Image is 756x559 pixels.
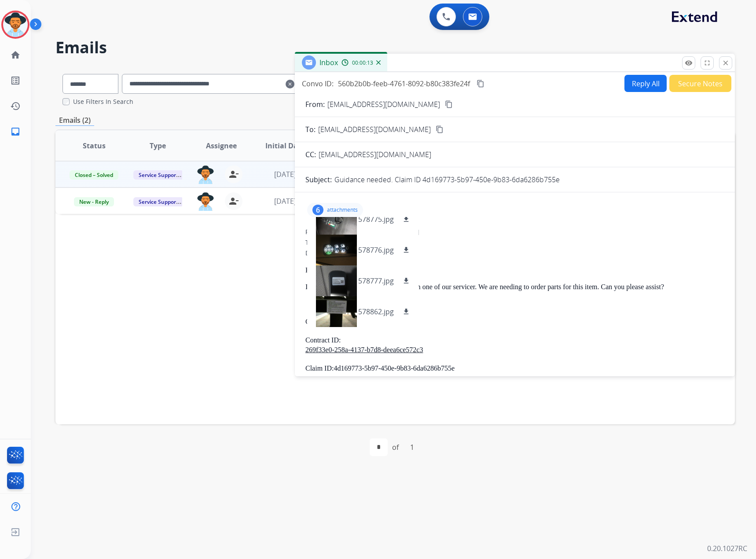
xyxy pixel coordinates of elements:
[10,126,21,137] mat-icon: inbox
[477,80,484,88] mat-icon: content_copy
[402,246,410,254] mat-icon: download
[265,140,305,151] span: Initial Date
[274,169,296,179] span: [DATE]
[624,75,667,92] button: Reply All
[3,12,28,37] img: avatar
[392,442,399,452] div: of
[10,101,21,111] mat-icon: history
[83,140,106,151] span: Status
[327,206,358,213] p: attachments
[402,215,410,223] mat-icon: download
[436,125,444,133] mat-icon: content_copy
[358,245,394,255] p: 578776.jpg
[338,79,470,88] span: 560b2b0b-feeb-4761-8092-b80c383fe24f
[358,276,394,286] p: 578777.jpg
[402,277,410,285] mat-icon: download
[722,59,730,67] mat-icon: close
[319,150,431,159] span: [EMAIL_ADDRESS][DOMAIN_NAME]
[352,59,373,66] span: 00:00:13
[703,59,711,67] mat-icon: fullscreen
[319,58,338,67] span: Inbox
[150,140,166,151] span: Type
[302,78,334,89] p: Convo ID:
[274,196,296,206] span: [DATE]
[305,266,724,274] p: Hi [PERSON_NAME] Team,
[358,306,394,317] p: 578862.jpg
[334,174,560,185] p: Guidance needed. Claim ID 4d169773-5b97-450e-9b83-6da6286b755e
[305,99,325,110] p: From:
[305,249,724,257] div: Date:
[228,196,239,206] mat-icon: person_remove
[305,228,724,236] div: From:
[305,283,724,291] p: I am attaching photos and the notes from one of our servicer. We are needing to order parts for t...
[305,317,724,327] p: Customer Name: [PERSON_NAME]
[358,214,394,224] p: 578775.jpg
[286,79,294,89] mat-icon: clear
[305,335,724,355] p: Contract ID:
[305,238,724,247] div: To:
[305,346,423,353] u: 269f33e0-258a-4137-b7d8-deea6ce572c3
[55,39,735,56] h2: Emails
[669,75,731,92] button: Secure Notes
[206,140,237,151] span: Assignee
[133,170,183,180] span: Service Support
[197,165,214,184] img: agent-avatar
[445,100,453,108] mat-icon: content_copy
[10,75,21,86] mat-icon: list_alt
[707,543,747,554] p: 0.20.1027RC
[312,205,323,215] div: 6
[305,364,724,373] p: Claim ID:4d169773-5b97-450e-9b83-6da6286b755e
[305,149,316,160] p: CC:
[10,50,21,60] mat-icon: home
[305,124,316,135] p: To:
[74,197,114,206] span: New - Reply
[403,438,421,456] div: 1
[228,169,239,180] mat-icon: person_remove
[55,115,94,126] p: Emails (2)
[305,174,332,185] p: Subject:
[327,99,440,110] p: [EMAIL_ADDRESS][DOMAIN_NAME]
[73,97,133,106] label: Use Filters In Search
[318,124,431,135] span: [EMAIL_ADDRESS][DOMAIN_NAME]
[133,197,183,206] span: Service Support
[685,59,693,67] mat-icon: remove_red_eye
[70,170,118,180] span: Closed – Solved
[197,192,214,211] img: agent-avatar
[402,308,410,316] mat-icon: download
